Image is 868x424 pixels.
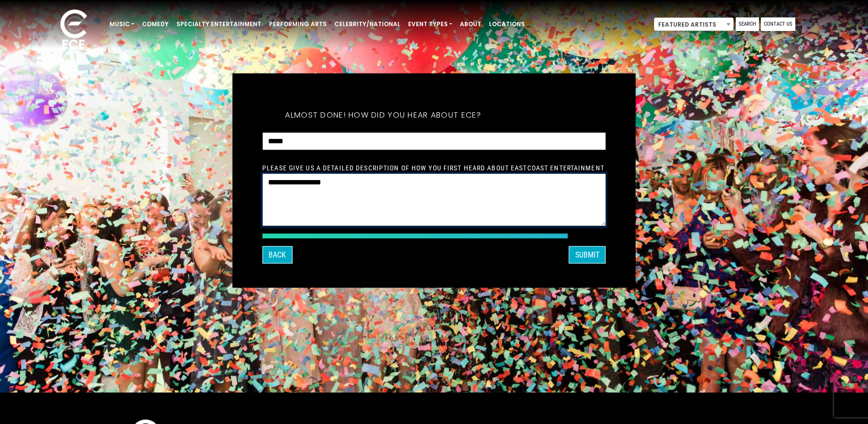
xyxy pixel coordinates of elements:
[138,16,173,32] a: Comedy
[761,17,795,31] a: Contact Us
[569,246,606,264] button: SUBMIT
[485,16,529,32] a: Locations
[262,246,292,264] button: Back
[49,7,98,54] img: ece_new_logo_whitev2-1.png
[456,16,485,32] a: About
[331,16,404,32] a: Celebrity/National
[262,164,604,172] label: Please give us a detailed description of how you first heard about EastCoast Entertainment
[736,17,759,31] a: Search
[265,16,331,32] a: Performing Arts
[654,18,733,31] span: Featured Artists
[262,98,505,133] h5: Almost done! How did you hear about ECE?
[654,17,734,31] span: Featured Artists
[106,16,138,32] a: Music
[262,133,606,151] select: How did you hear about ECE
[404,16,456,32] a: Event Types
[173,16,265,32] a: Specialty Entertainment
